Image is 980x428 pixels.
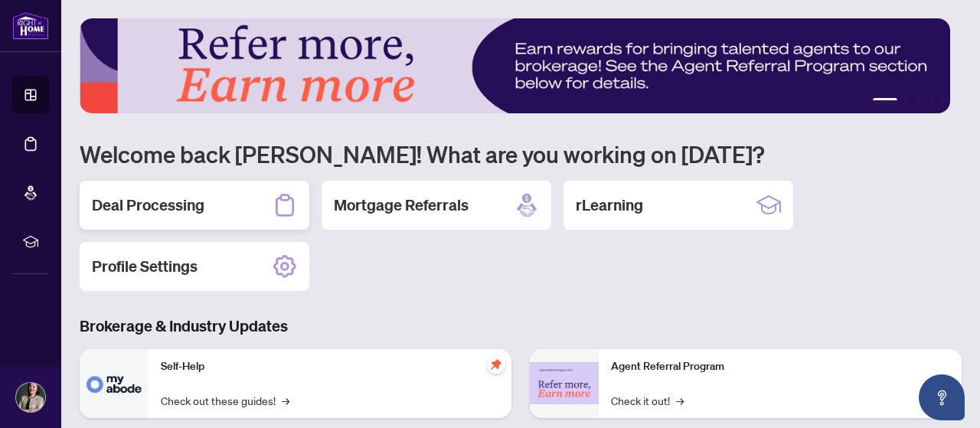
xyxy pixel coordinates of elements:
[80,18,950,113] img: Slide 0
[92,256,198,277] h2: Profile Settings
[161,392,289,409] a: Check out these guides!→
[916,98,922,104] button: 3
[334,194,469,216] h2: Mortgage Referrals
[80,315,962,337] h3: Brokerage & Industry Updates
[282,392,289,409] span: →
[611,358,949,375] p: Agent Referral Program
[80,139,962,168] h1: Welcome back [PERSON_NAME]! What are you working on [DATE]?
[611,392,684,409] a: Check it out!→
[92,194,204,216] h2: Deal Processing
[530,362,599,404] img: Agent Referral Program
[80,349,149,418] img: Self-Help
[576,194,643,216] h2: rLearning
[919,374,965,420] button: Open asap
[161,358,499,375] p: Self-Help
[16,383,45,412] img: Profile Icon
[487,355,505,374] span: pushpin
[940,98,946,104] button: 5
[873,98,897,104] button: 1
[928,98,934,104] button: 4
[12,11,49,40] img: logo
[903,98,910,104] button: 2
[676,392,684,409] span: →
